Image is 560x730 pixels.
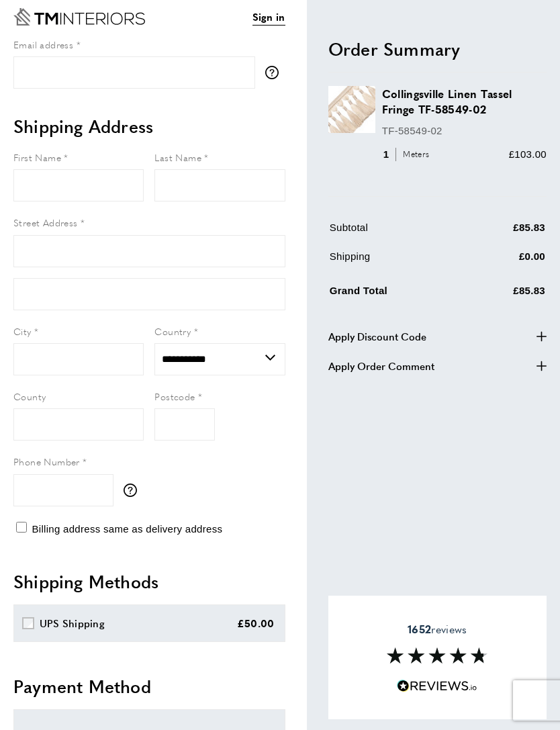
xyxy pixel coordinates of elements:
[328,36,547,60] h2: Order Summary
[387,647,487,664] img: Reviews section
[469,219,545,245] td: £85.83
[237,615,275,631] div: £50.00
[397,680,477,692] img: Reviews.io 5 stars
[154,150,201,164] span: Last Name
[13,114,285,138] h2: Shipping Address
[330,219,468,245] td: Subtotal
[13,38,73,51] span: Email address
[328,328,426,344] span: Apply Discount Code
[382,146,434,162] div: 1
[328,86,375,133] img: Collingsville Linen Tassel Fringe TF-58549-02
[13,324,32,338] span: City
[382,122,547,138] p: TF-58549-02
[330,248,468,274] td: Shipping
[408,623,467,636] span: reviews
[252,9,285,26] a: Sign in
[13,569,285,594] h2: Shipping Methods
[13,674,285,698] h2: Payment Method
[469,279,545,308] td: £85.83
[124,484,144,497] button: More information
[328,357,434,373] span: Apply Order Comment
[154,390,195,403] span: Postcode
[13,8,145,26] a: Go to Home page
[382,86,547,117] h3: Collingsville Linen Tassel Fringe TF-58549-02
[40,615,105,631] div: UPS Shipping
[13,455,80,468] span: Phone Number
[13,150,61,164] span: First Name
[408,621,431,637] strong: 1652
[395,148,432,161] span: Meters
[509,148,547,159] span: £103.00
[13,216,78,229] span: Street Address
[154,324,191,338] span: Country
[13,390,46,403] span: County
[32,523,222,535] span: Billing address same as delivery address
[16,522,27,533] input: Billing address same as delivery address
[469,248,545,274] td: £0.00
[265,66,285,79] button: More information
[330,279,468,308] td: Grand Total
